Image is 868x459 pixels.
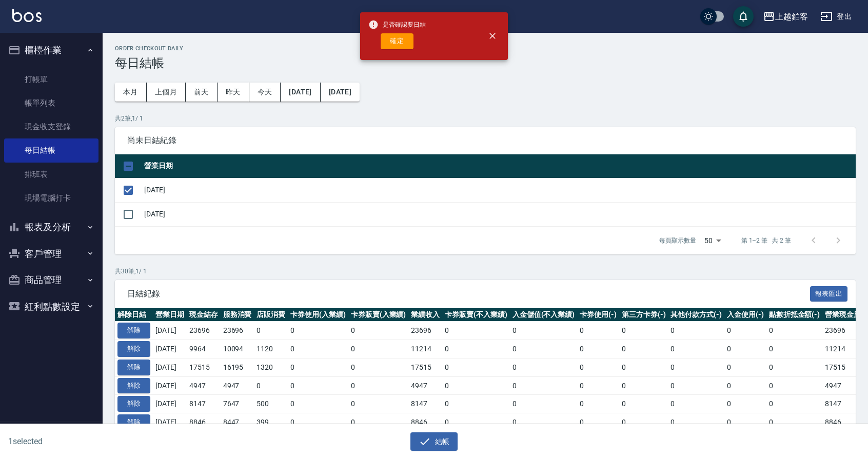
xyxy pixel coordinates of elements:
td: 0 [619,413,668,432]
td: 0 [724,413,766,432]
td: 8147 [187,395,221,413]
th: 卡券使用(-) [577,308,619,322]
td: 0 [668,395,724,413]
td: 0 [510,322,578,340]
button: 紅利點數設定 [4,293,98,320]
td: 0 [766,395,823,413]
a: 排班表 [4,163,98,186]
h3: 每日結帳 [115,56,856,70]
h2: Order checkout daily [115,45,856,52]
td: 8846 [408,413,442,432]
td: 0 [510,413,578,432]
a: 帳單列表 [4,91,98,115]
th: 第三方卡券(-) [619,308,668,322]
button: 報表匯出 [810,286,848,302]
th: 現金結存 [187,308,221,322]
td: [DATE] [142,178,856,202]
button: 登出 [816,7,856,26]
td: 0 [668,322,724,340]
th: 營業日期 [153,308,187,322]
td: 8846 [187,413,221,432]
td: 0 [668,413,724,432]
th: 店販消費 [254,308,288,322]
button: 解除 [117,360,150,375]
td: 4947 [408,376,442,395]
a: 現場電腦打卡 [4,186,98,210]
button: 上越鉑客 [759,6,812,27]
td: 0 [577,395,619,413]
td: 0 [348,358,409,376]
td: 9964 [187,340,221,358]
td: 8147 [408,395,442,413]
td: 0 [510,376,578,395]
td: 17515 [408,358,442,376]
th: 入金使用(-) [724,308,766,322]
td: 0 [577,376,619,395]
td: 0 [724,340,766,358]
td: 0 [724,395,766,413]
th: 解除日結 [115,308,153,322]
button: 解除 [117,341,150,357]
td: 4947 [187,376,221,395]
td: 0 [288,340,348,358]
td: 0 [254,322,288,340]
button: 前天 [186,83,218,102]
td: 0 [766,322,823,340]
td: [DATE] [153,358,187,376]
button: 商品管理 [4,267,98,293]
td: 0 [442,322,510,340]
td: 0 [288,376,348,395]
td: 0 [577,322,619,340]
td: 8447 [221,413,254,432]
td: 23696 [187,322,221,340]
td: 0 [442,358,510,376]
td: 0 [442,395,510,413]
button: 解除 [117,378,150,394]
a: 報表匯出 [810,288,848,298]
td: 0 [619,322,668,340]
td: 0 [348,322,409,340]
td: [DATE] [153,376,187,395]
img: Logo [12,9,42,22]
td: 4947 [221,376,254,395]
td: 23696 [221,322,254,340]
a: 打帳單 [4,68,98,91]
p: 共 30 筆, 1 / 1 [115,267,856,276]
button: 昨天 [218,83,249,102]
th: 卡券販賣(入業績) [348,308,409,322]
th: 入金儲值(不入業績) [510,308,578,322]
td: [DATE] [142,202,856,226]
td: 0 [577,340,619,358]
p: 每頁顯示數量 [659,236,696,245]
button: 本月 [115,83,147,102]
td: 0 [288,322,348,340]
button: save [733,6,754,27]
td: 0 [348,413,409,432]
td: 0 [442,376,510,395]
a: 現金收支登錄 [4,115,98,138]
td: 7647 [221,395,254,413]
button: close [481,25,504,47]
button: 解除 [117,323,150,338]
td: 0 [510,395,578,413]
td: 0 [724,376,766,395]
button: 報表及分析 [4,214,98,241]
td: 399 [254,413,288,432]
th: 業績收入 [408,308,442,322]
td: 0 [442,413,510,432]
td: 0 [577,358,619,376]
td: 0 [619,395,668,413]
p: 共 2 筆, 1 / 1 [115,114,856,123]
td: 0 [619,340,668,358]
td: 0 [668,340,724,358]
td: 1320 [254,358,288,376]
td: 0 [510,340,578,358]
td: 0 [288,395,348,413]
span: 尚未日結紀錄 [127,135,843,146]
td: 17515 [187,358,221,376]
td: 0 [510,358,578,376]
a: 每日結帳 [4,138,98,162]
td: 11214 [408,340,442,358]
td: 23696 [408,322,442,340]
button: 客戶管理 [4,241,98,267]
